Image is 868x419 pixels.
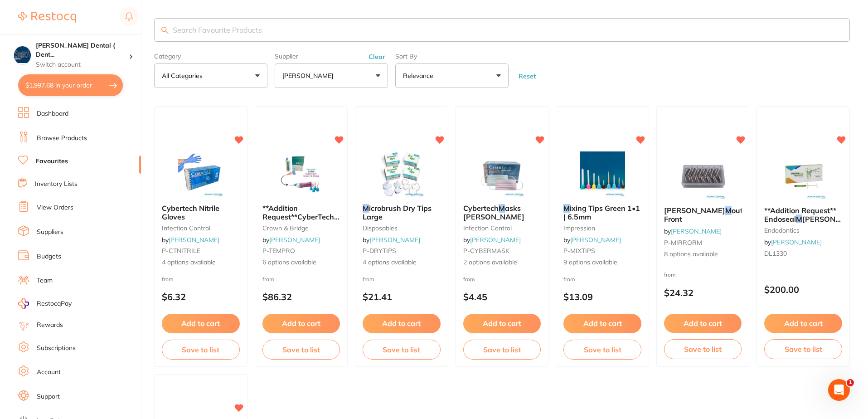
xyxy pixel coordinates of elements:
[363,247,396,255] span: P-DRYTIPS
[796,214,802,224] em: M
[36,157,68,166] a: Favourites
[732,206,747,215] span: outh
[764,339,842,359] button: Save to list
[563,204,640,221] span: ixing Tips Green 1•1 | 6.5mm
[403,71,437,80] p: Relevance
[162,71,206,80] p: All Categories
[275,53,388,60] label: Supplier
[463,236,521,244] span: by
[269,236,320,244] a: [PERSON_NAME]
[395,63,509,88] button: Relevance
[771,238,822,246] a: [PERSON_NAME]
[37,344,76,353] a: Subscriptions
[262,258,340,267] span: 6 options available
[774,154,833,199] img: **Addition Request** Endoseal MTA Root Canal Fill Mineral Trioxide Aggregate
[664,227,722,235] span: by
[262,224,340,232] small: crown & bridge
[37,203,73,212] a: View Orders
[262,276,274,283] span: from
[664,271,676,278] span: from
[463,247,509,255] span: P-CYBERMASK
[764,249,787,258] span: DL1330
[372,151,431,197] img: Microbrush Dry Tips Large
[463,204,524,221] span: asks [PERSON_NAME]
[764,206,842,223] b: **Addition Request** Endoseal MTA Root Canal Fill Mineral Trioxide Aggregate
[18,74,123,96] button: $1,997.68 in your order
[169,236,219,244] a: [PERSON_NAME]
[162,314,240,333] button: Add to cart
[14,46,31,63] img: Singleton Dental ( DentalTown 8 Pty Ltd)
[516,72,538,80] button: Reset
[262,340,340,360] button: Save to list
[162,258,240,267] span: 4 options available
[154,53,267,60] label: Category
[664,206,768,223] span: irror Front
[162,204,219,221] span: Cybertech Nitrile Gloves
[764,214,863,232] span: [PERSON_NAME] Canal Fill
[275,63,388,88] button: [PERSON_NAME]
[162,204,240,221] b: Cybertech Nitrile Gloves
[764,206,836,223] span: **Addition Request** Endoseal
[37,299,72,308] span: RestocqPay
[674,154,732,199] img: Adam Mouth Mirror Front
[18,298,72,309] a: RestocqPay
[18,298,29,309] img: RestocqPay
[262,292,340,302] p: $86.32
[463,204,541,221] b: Cybertech Masks Earloop
[847,379,854,386] span: 1
[262,204,339,238] span: **Addition Request**CyberTech Temporary Crown & Bridge
[764,227,842,234] small: endodontics
[764,314,842,333] button: Add to cart
[37,276,53,285] a: Team
[472,151,531,197] img: Cybertech Masks Earloop
[463,314,541,333] button: Add to cart
[37,368,61,377] a: Account
[162,247,200,255] span: P-CTNITRILE
[570,236,621,244] a: [PERSON_NAME]
[162,236,219,244] span: by
[37,321,63,330] a: Rewards
[463,292,541,302] p: $4.45
[563,314,641,333] button: Add to cart
[162,224,240,232] small: infection control
[262,314,340,333] button: Add to cart
[37,228,63,237] a: Suppliers
[395,53,509,60] label: Sort By
[363,276,374,283] span: from
[363,314,441,333] button: Add to cart
[37,252,61,261] a: Budgets
[363,340,441,360] button: Save to list
[664,287,742,298] p: $24.32
[363,224,441,232] small: disposables
[369,236,420,244] a: [PERSON_NAME]
[363,258,441,267] span: 4 options available
[470,236,521,244] a: [PERSON_NAME]
[363,204,432,221] span: icrobrush Dry Tips Large
[171,151,230,197] img: Cybertech Nitrile Gloves
[363,204,441,221] b: Microbrush Dry Tips Large
[363,292,441,302] p: $21.41
[162,340,240,360] button: Save to list
[162,292,240,302] p: $6.32
[36,41,129,59] h4: Singleton Dental ( DentalTown 8 Pty Ltd)
[563,224,641,232] small: impression
[37,392,60,401] a: Support
[499,204,505,213] em: M
[36,60,129,69] p: Switch account
[363,236,420,244] span: by
[664,206,742,223] b: Adam Mouth Mirror Front
[664,206,725,215] span: [PERSON_NAME]
[363,204,369,213] em: M
[573,151,632,197] img: Mixing Tips Green 1•1 | 6.5mm
[162,276,174,283] span: from
[563,258,641,267] span: 9 options available
[37,109,68,118] a: Dashboard
[463,258,541,267] span: 2 options available
[272,151,330,197] img: **Addition Request**CyberTech Temporary Crown & Bridge Material A3
[18,7,76,28] a: Restocq Logo
[664,250,742,259] span: 8 options available
[154,18,850,42] input: Search Favourite Products
[796,223,802,232] em: M
[563,204,570,213] em: M
[282,71,337,80] p: [PERSON_NAME]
